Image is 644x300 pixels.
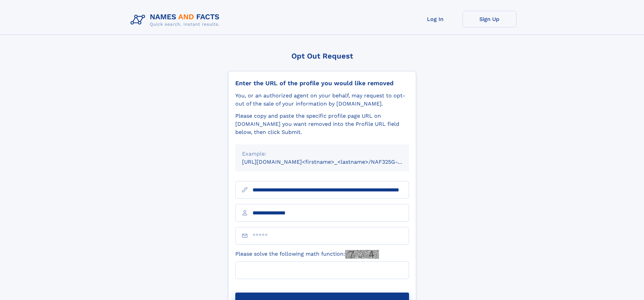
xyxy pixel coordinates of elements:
[235,92,409,108] div: You, or an authorized agent on your behalf, may request to opt-out of the sale of your informatio...
[235,250,379,259] label: Please solve the following math function:
[128,11,225,29] img: Logo Names and Facts
[462,11,517,27] a: Sign Up
[408,11,462,27] a: Log In
[235,79,409,87] div: Enter the URL of the profile you would like removed
[242,159,422,165] small: [URL][DOMAIN_NAME]<firstname>_<lastname>/NAF325G-xxxxxxxx
[235,112,409,136] div: Please copy and paste the specific profile page URL on [DOMAIN_NAME] you want removed into the Pr...
[242,150,402,158] div: Example:
[228,52,416,60] div: Opt Out Request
